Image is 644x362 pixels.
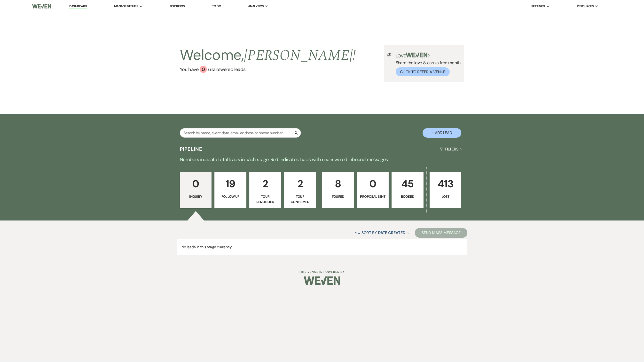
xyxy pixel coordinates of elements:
p: Follow Up [218,194,243,199]
a: 2Tour Requested [249,172,281,208]
p: 2 [287,176,313,192]
span: ↑↓ [355,230,361,235]
a: Bookings [170,4,185,8]
img: Weven Logo [32,1,51,11]
a: 413Lost [430,172,462,208]
img: weven-logo-green.svg [406,53,427,57]
p: Love ? [396,53,462,58]
button: + Add Lead [423,128,461,138]
span: Settings [531,4,545,9]
p: Booked [395,194,420,199]
p: 0 [183,176,209,192]
div: 0 [200,66,207,73]
p: Tour Requested [252,194,278,205]
span: Resources [577,4,594,9]
a: Dashboard [69,4,87,9]
p: Tour Confirmed [287,194,313,205]
button: Send Mass Message [415,228,468,238]
p: Proposal Sent [360,194,386,199]
p: Numbers indicate total leads in each stage. Red indicates leads with unanswered inbound messages. [148,156,496,163]
a: To Do [212,4,221,8]
a: 2Tour Confirmed [284,172,316,208]
img: Weven Logo [304,272,340,289]
p: Inquiry [183,194,209,199]
button: Click to Refer a Venue [396,67,450,76]
p: 19 [218,176,243,192]
div: Share the love & earn a free month. [393,53,462,76]
button: Sort By Date Created [353,226,411,239]
a: 0Proposal Sent [357,172,389,208]
p: 8 [325,176,351,192]
input: Search by name, event date, email address or phone number [180,128,301,138]
h3: Pipeline [180,146,203,152]
img: loud-speaker-illustration.svg [387,53,393,56]
p: Toured [325,194,351,199]
p: 2 [252,176,278,192]
span: Date Created [378,230,405,235]
a: 8Toured [322,172,354,208]
p: No leads in this stage currently. [177,239,468,255]
button: Filters [438,143,464,156]
a: You have 0 unanswered leads. [180,66,356,73]
span: Analytics [248,4,264,9]
span: [PERSON_NAME] ! [244,44,356,67]
span: Manage Venues [114,4,138,9]
p: 413 [433,176,458,192]
a: 45Booked [392,172,424,208]
p: Lost [433,194,458,199]
a: 19Follow Up [214,172,246,208]
p: 45 [395,176,420,192]
p: 0 [360,176,386,192]
h2: Welcome, [180,45,356,66]
a: 0Inquiry [180,172,212,208]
